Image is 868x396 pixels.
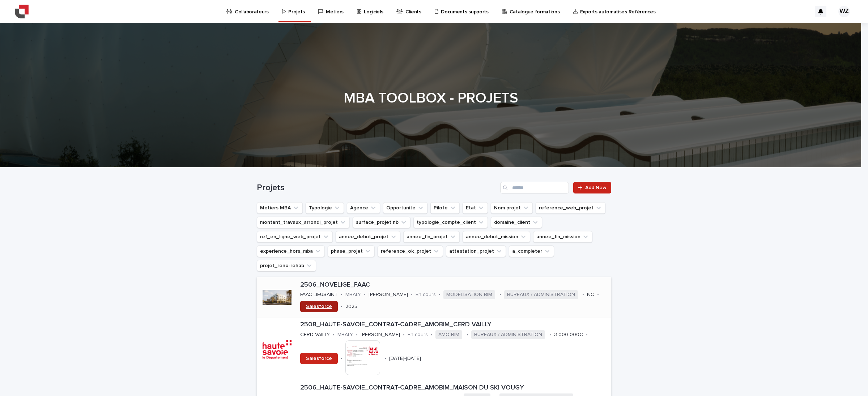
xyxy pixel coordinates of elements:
p: 3 000 000€ [554,332,583,338]
p: • [384,356,386,362]
p: • [333,332,335,338]
span: BUREAUX / ADMINISTRATION [471,330,545,339]
p: MBALY [345,292,361,298]
span: BUREAUX / ADMINISTRATION [504,290,578,299]
span: MODÉLISATION BIM [443,290,495,299]
button: annee_debut_mission [463,231,530,243]
a: 2506_NOVELIGE_FAACFAAC LIEUSAINT•MBALY•[PERSON_NAME]•En cours•MODÉLISATION BIM•BUREAUX / ADMINIST... [257,277,611,318]
button: Typologie [306,202,344,214]
div: WZ [838,6,850,17]
p: • [431,332,433,338]
button: surface_projet nb [353,217,410,228]
p: • [549,332,551,338]
p: FAAC LIEUSAINT [300,292,338,298]
p: CERD VAILLY [300,332,330,338]
p: En cours [416,292,436,298]
button: annee_fin_mission [533,231,592,243]
span: Salesforce [306,356,332,361]
button: typologie_compte_client [413,217,488,228]
p: • [341,356,342,362]
span: AMO BIM [435,330,462,339]
button: reference_ok_projet [378,245,443,257]
button: experience_hors_mba [257,245,325,257]
p: • [439,292,441,298]
button: Opportunité [383,202,427,214]
p: • [341,292,342,298]
button: annee_fin_projet [403,231,460,243]
a: Salesforce [300,353,338,364]
button: reference_web_projet [536,202,605,214]
button: Etat [463,202,488,214]
span: Add New [585,185,607,190]
h1: MBA TOOLBOX - PROJETS [254,90,608,107]
button: annee_debut_projet [336,231,400,243]
p: • [582,292,584,298]
p: • [364,292,366,298]
button: Métiers MBA [257,202,303,214]
p: [DATE]-[DATE] [389,356,421,362]
button: phase_projet [328,245,375,257]
p: [PERSON_NAME] [369,292,408,298]
span: Salesforce [306,304,332,309]
p: • [467,332,468,338]
p: 2508_HAUTE-SAVOIE_CONTRAT-CADRE_AMOBIM_CERD VAILLY [300,321,608,329]
p: [PERSON_NAME] [361,332,400,338]
p: 2025 [345,304,357,310]
p: 2506_HAUTE-SAVOIE_CONTRAT-CADRE_AMOBIM_MAISON DU SKI VOUGY [300,384,608,392]
input: Search [500,182,569,193]
h1: Projets [257,183,497,193]
button: ref_en_ligne_web_projet [257,231,333,243]
a: Add New [573,182,611,193]
p: • [586,332,588,338]
button: a_completer [509,245,554,257]
p: NC [587,292,594,298]
a: 2508_HAUTE-SAVOIE_CONTRAT-CADRE_AMOBIM_CERD VAILLYCERD VAILLY•MBALY•[PERSON_NAME]•En cours•AMO BI... [257,318,611,381]
p: 2506_NOVELIGE_FAAC [300,281,608,289]
button: attestation_projet [446,245,506,257]
p: • [499,292,501,298]
p: • [341,304,342,310]
p: • [403,332,405,338]
a: Salesforce [300,301,338,312]
p: En cours [408,332,428,338]
button: domaine_client [491,217,542,228]
button: projet_reno-rehab [257,260,316,271]
button: Agence [347,202,380,214]
p: • [356,332,358,338]
img: YiAiwBLRm2aPEWe5IFcA [14,4,29,19]
p: • [411,292,413,298]
button: Pilote [430,202,460,214]
button: Nom projet [491,202,533,214]
p: MBALY [337,332,353,338]
button: montant_travaux_arrondi_projet [257,217,350,228]
p: • [597,292,599,298]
